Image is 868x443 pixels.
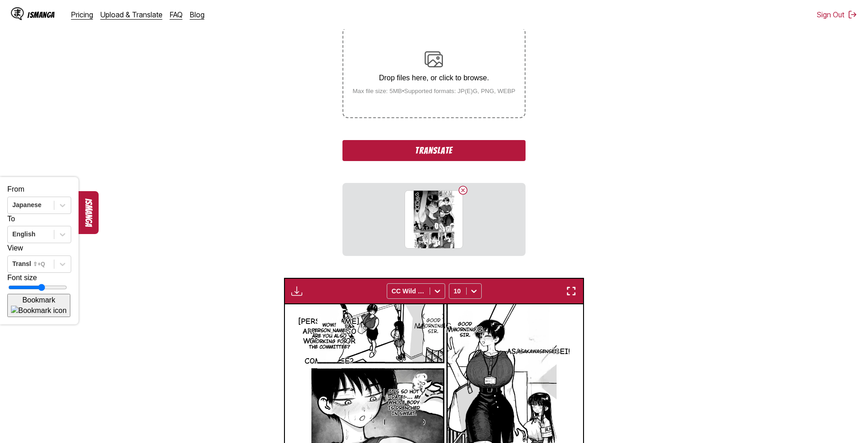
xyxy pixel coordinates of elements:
p: It's so hot [DATE]... My whole body is drenched in sweat. [385,387,424,418]
img: Download translated images [291,286,302,297]
p: Wow! [PERSON_NAME], are you also working for the committee? [306,321,352,352]
button: Sign Out [817,10,857,19]
img: Bookmark icon [11,306,67,316]
small: Max file size: 5MB • Supported formats: JP(E)G, PNG, WEBP [345,88,523,94]
p: Asakawasensei! [505,345,572,359]
label: To [7,215,15,223]
label: View [7,244,23,252]
p: It's so hot [DATE]... My whole body is drenched in sweat. [382,366,427,439]
p: Asakawasensei! [516,347,561,356]
a: IsManga LogoIsManga [11,7,71,22]
label: From [7,185,24,193]
a: Upload & Translate [100,10,163,19]
img: IsManga Logo [11,7,24,20]
p: Good morning, sir. [412,310,455,343]
button: ismanga [79,191,99,234]
p: Good morning, sir. [451,320,479,340]
p: Drop files here, or click to browse. [345,74,523,82]
button: Delete image [458,185,468,196]
a: Blog [190,10,205,19]
button: Translate [342,140,525,161]
img: Sign out [848,10,857,19]
p: Wow! [PERSON_NAME], are you also working for the committee? [296,305,363,368]
span: Bookmark [22,296,55,304]
a: Pricing [71,10,93,19]
div: IsManga [27,10,55,19]
p: Good morning, sir. [419,316,447,336]
img: Enter fullscreen [566,286,577,297]
a: FAQ [170,10,183,19]
span: Font size [7,274,37,281]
